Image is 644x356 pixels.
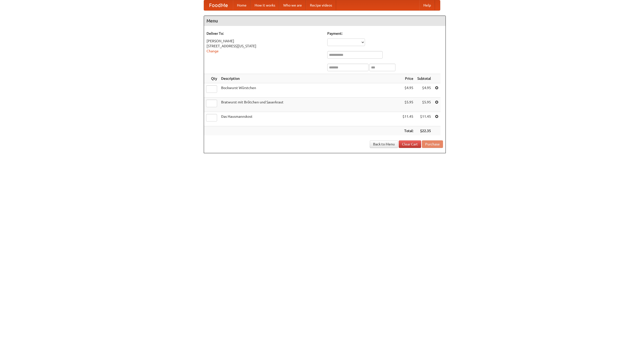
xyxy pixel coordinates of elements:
[415,126,433,136] th: $22.35
[219,98,400,112] td: Bratwurst mit Brötchen und Sauerkraut
[422,140,443,148] button: Purchase
[327,31,443,36] h5: Payment:
[400,74,415,83] th: Price
[207,49,219,53] a: Change
[204,16,446,26] h4: Menu
[219,83,400,98] td: Bockwurst Würstchen
[207,44,322,49] div: [STREET_ADDRESS][US_STATE]
[204,0,233,10] a: FoodMe
[370,140,398,148] a: Back to Menu
[400,83,415,98] td: $4.95
[207,31,322,36] h5: Deliver To:
[415,112,433,126] td: $11.45
[400,126,415,136] th: Total:
[415,74,433,83] th: Subtotal
[207,38,322,44] div: [PERSON_NAME]
[233,0,251,10] a: Home
[400,98,415,112] td: $5.95
[279,0,306,10] a: Who we are
[306,0,336,10] a: Recipe videos
[251,0,279,10] a: How it works
[219,74,400,83] th: Description
[219,112,400,126] td: Das Hausmannskost
[204,74,219,83] th: Qty
[400,112,415,126] td: $11.45
[399,140,421,148] a: Clear Cart
[415,83,433,98] td: $4.95
[419,0,435,10] a: Help
[415,98,433,112] td: $5.95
